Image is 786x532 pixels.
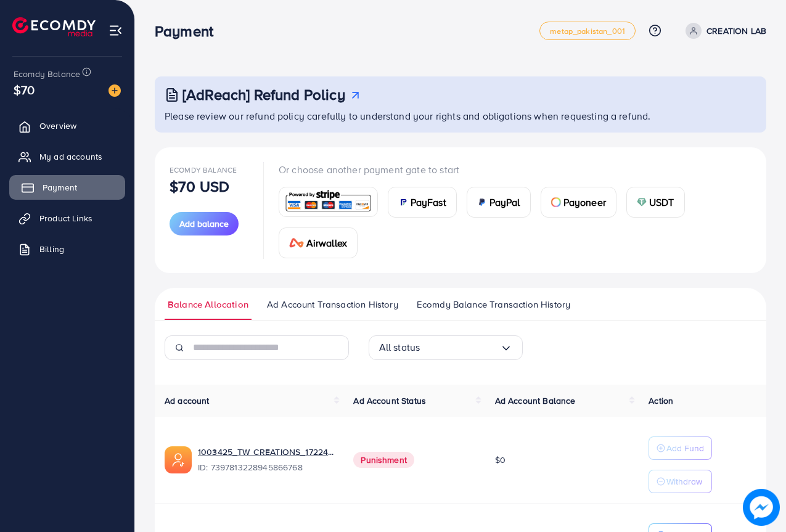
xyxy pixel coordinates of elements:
[420,338,499,357] input: Search for option
[179,218,229,230] span: Add balance
[551,197,561,207] img: card
[306,235,347,250] span: Airwallex
[550,27,625,35] span: metap_pakistan_001
[283,189,374,215] img: card
[279,162,751,177] p: Or choose another payment gate to start
[649,395,673,407] span: Action
[495,395,576,407] span: Ad Account Balance
[108,84,121,97] img: image
[411,195,446,210] span: PayFast
[369,335,523,360] div: Search for option
[379,338,420,357] span: All status
[108,23,123,38] img: menu
[626,187,685,218] a: cardUSDT
[353,452,414,468] span: Punishment
[489,195,520,210] span: PayPal
[198,446,334,458] a: 1003425_TW CREATIONS_1722437620661
[9,113,125,138] a: Overview
[165,395,210,407] span: Ad account
[563,195,606,210] span: Payoneer
[182,86,345,104] h3: [AdReach] Refund Policy
[39,150,102,163] span: My ad accounts
[39,243,64,255] span: Billing
[649,436,712,460] button: Add Fund
[477,197,487,207] img: card
[198,446,334,474] div: <span class='underline'>1003425_TW CREATIONS_1722437620661</span></br>7397813228945866768
[467,187,531,218] a: cardPayPal
[637,197,647,207] img: card
[170,179,229,194] p: $70 USD
[198,461,334,473] span: ID: 7397813228945866768
[353,395,426,407] span: Ad Account Status
[649,195,674,210] span: USDT
[165,108,759,123] p: Please review our refund policy carefully to understand your rights and obligations when requesti...
[279,187,378,217] a: card
[267,298,398,311] span: Ad Account Transaction History
[398,197,408,207] img: card
[170,165,237,175] span: Ecomdy Balance
[539,22,636,40] a: metap_pakistan_001
[9,175,125,200] a: Payment
[706,23,766,38] p: CREATION LAB
[155,22,223,40] h3: Payment
[14,81,35,99] span: $70
[170,212,239,235] button: Add balance
[39,212,92,224] span: Product Links
[541,187,616,218] a: cardPayoneer
[9,206,125,231] a: Product Links
[168,298,248,311] span: Balance Allocation
[12,17,96,36] img: logo
[666,441,704,456] p: Add Fund
[745,491,779,525] img: image
[9,144,125,169] a: My ad accounts
[495,454,506,466] span: $0
[289,238,304,248] img: card
[39,120,76,132] span: Overview
[165,446,192,473] img: ic-ads-acc.e4c84228.svg
[43,181,77,194] span: Payment
[666,474,702,489] p: Withdraw
[279,227,358,258] a: cardAirwallex
[9,237,125,261] a: Billing
[388,187,457,218] a: cardPayFast
[417,298,570,311] span: Ecomdy Balance Transaction History
[14,68,80,80] span: Ecomdy Balance
[681,23,766,39] a: CREATION LAB
[649,470,712,493] button: Withdraw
